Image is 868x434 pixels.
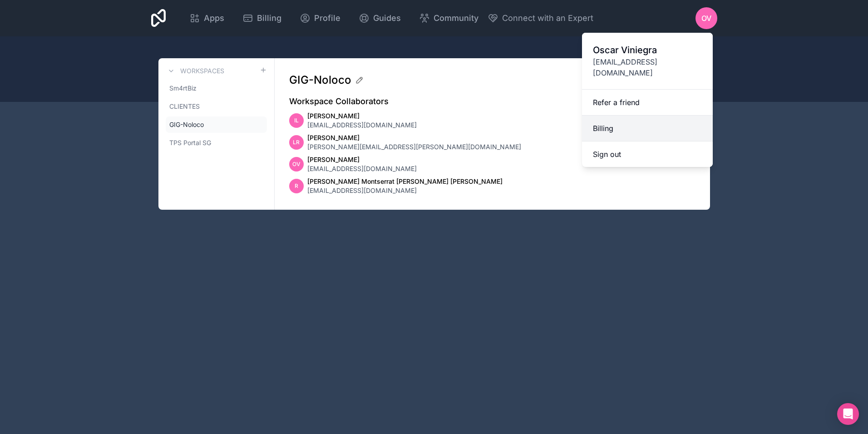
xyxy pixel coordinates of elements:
span: OV [292,161,301,168]
a: Guides [351,8,408,28]
span: IL [294,117,299,124]
span: GIG-Noloco [289,73,351,87]
a: Sm4rtBiz [166,80,267,96]
a: Profile [292,8,348,28]
span: Oscar Viniegra [593,44,702,56]
h2: Workspace Collaborators [289,95,389,108]
a: Community [412,8,486,28]
span: [PERSON_NAME] Montserrat [PERSON_NAME] [PERSON_NAME] [307,177,503,186]
span: [EMAIL_ADDRESS][DOMAIN_NAME] [307,186,503,195]
a: CLIENTES [166,98,267,115]
span: LR [293,139,300,146]
h3: Workspaces [180,66,224,76]
span: Community [434,12,478,25]
span: [PERSON_NAME] [307,111,417,121]
button: Connect with an Expert [488,12,593,25]
span: R [295,182,298,190]
a: Refer a friend [582,90,713,116]
span: CLIENTES [169,102,200,111]
span: Profile [314,12,340,25]
span: [PERSON_NAME][EMAIL_ADDRESS][PERSON_NAME][DOMAIN_NAME] [307,142,521,151]
span: Sm4rtBiz [169,84,197,93]
span: [EMAIL_ADDRESS][DOMAIN_NAME] [307,164,417,173]
span: [PERSON_NAME] [307,155,417,164]
span: Connect with an Expert [502,12,593,25]
a: Apps [182,8,232,28]
a: GIG-Noloco [166,116,267,133]
span: [EMAIL_ADDRESS][DOMAIN_NAME] [593,56,702,78]
span: [PERSON_NAME] [307,133,521,142]
span: Billing [257,12,281,25]
span: GIG-Noloco [169,120,204,129]
span: [EMAIL_ADDRESS][DOMAIN_NAME] [307,121,417,130]
a: Billing [235,8,289,28]
a: Billing [582,116,713,141]
span: Apps [204,12,224,25]
a: TPS Portal SG [166,135,267,151]
span: OV [701,13,711,24]
span: TPS Portal SG [169,138,211,147]
a: Workspaces [166,66,224,76]
div: Open Intercom Messenger [837,403,859,425]
span: Guides [373,12,401,25]
button: Sign out [582,141,713,167]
